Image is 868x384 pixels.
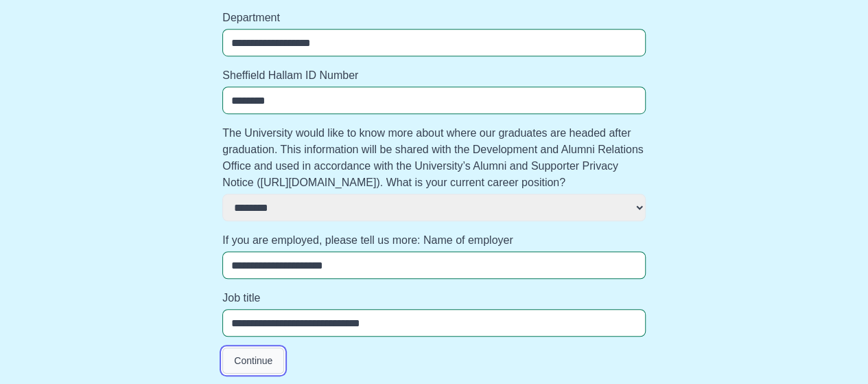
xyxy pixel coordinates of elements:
[222,67,646,84] label: Sheffield Hallam ID Number
[222,125,646,191] label: The University would like to know more about where our graduates are headed after graduation. Thi...
[222,232,646,249] label: If you are employed, please tell us more: Name of employer
[222,10,646,26] label: Department
[222,290,646,306] label: Job title
[222,348,284,374] button: Continue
